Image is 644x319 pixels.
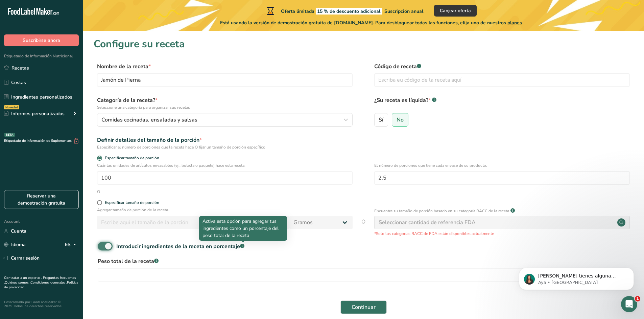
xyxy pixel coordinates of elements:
[4,110,65,117] div: Informes personalizados
[440,7,471,14] span: Canjear oferta
[434,5,477,17] button: Canjear oferta
[5,280,30,285] a: Quiénes somos .
[374,73,630,87] input: Escriba eu código de la receta aquí
[97,189,100,195] div: O
[101,116,197,124] span: Comidas cocinadas, ensaladas y salsas
[4,133,15,137] div: BETA
[97,144,353,150] div: Especificar el número de porciones que la receta hace O fijar un tamaño de porción específico
[98,257,629,265] label: Peso total de la receta
[4,239,26,250] a: Idioma
[379,218,476,227] div: Seleccionar cantidad de referencia FDA
[4,300,79,308] div: Desarrollado por FoodLabelMaker © 2025 Todos los derechos reservados
[4,280,78,290] a: Política de privacidad
[374,96,630,110] label: ¿Su receta es líquida?
[374,62,630,71] label: Código de receta
[352,303,376,311] span: Continuar
[374,208,509,214] p: Encuentre su tamaño de porción basado en su categoría RACC de la receta
[97,162,353,168] p: Cuántas unidades de artículos envasables (ej., botella o paquete) hace esta receta.
[621,296,637,312] iframe: Intercom live chat
[635,296,640,301] span: 1
[374,231,630,237] p: *Solo las categorías RACC de FDA están disponibles actualmente
[97,62,353,71] label: Nombre de la receta
[202,218,284,239] p: Activa esta opción para agregar tus ingredientes como un porcentaje del peso total de la receta
[97,96,353,110] label: Categoría de la receta?
[97,113,353,127] button: Comidas cocinadas, ensaladas y salsas
[384,8,423,15] span: Suscripción anual
[105,200,159,205] div: Especificar tamaño de porción
[4,34,79,46] button: Suscribirse ahora
[4,190,79,209] a: Reservar una demostración gratuita
[4,105,19,109] div: Novedad
[97,73,353,87] input: Escriba el nombre de su receta aquí
[4,275,76,285] a: Preguntas frecuentes .
[4,275,42,280] a: Contratar a un experto .
[265,7,423,15] div: Oferta limitada
[102,156,159,161] span: Especificar tamaño de porción
[316,8,382,15] span: 15 % de descuento adicional
[116,242,244,250] div: Introducir ingredientes de la receta en porcentaje
[340,300,387,314] button: Continuar
[220,19,522,26] span: Está usando la versión de demostración gratuita de [DOMAIN_NAME]. Para desbloquear todas las func...
[97,136,353,144] div: Definir detalles del tamaño de la porción
[97,207,353,213] p: Agregar tamaño de porción de la receta.
[507,20,522,26] span: planes
[97,216,289,229] input: Escribe aquí el tamaño de la porción
[94,36,633,52] h1: Configure su receta
[379,116,383,123] span: Sí
[361,218,365,237] span: O
[397,116,404,123] span: No
[509,254,644,301] iframe: Intercom notifications mensaje
[30,280,67,285] a: Condiciones generales .
[97,104,353,110] p: Seleccione una categoría para organizar sus recetas
[374,162,630,168] p: El número de porciones que tiene cada envase de su producto.
[65,241,79,249] div: ES
[23,37,60,44] span: Suscribirse ahora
